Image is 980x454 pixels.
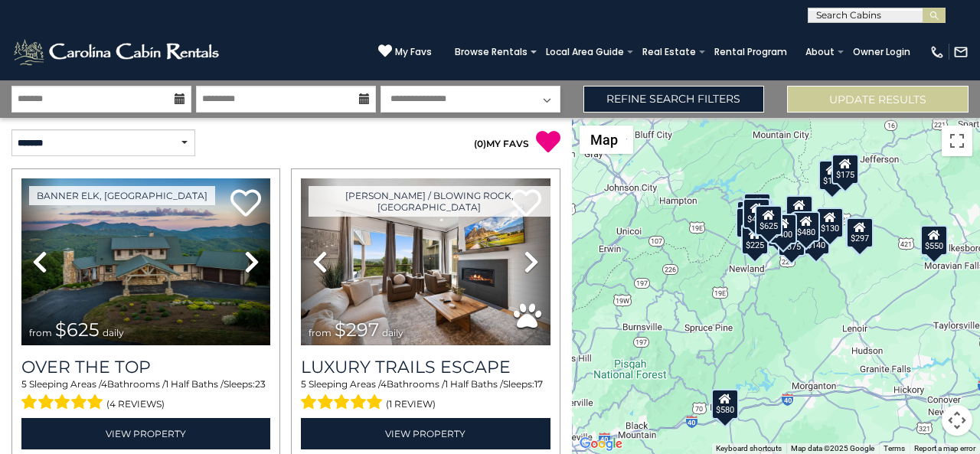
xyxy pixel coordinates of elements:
[301,357,550,377] a: Luxury Trails Escape
[884,444,905,452] a: Terms
[534,378,543,390] span: 17
[301,178,550,345] img: thumbnail_168695581.jpeg
[11,37,224,67] img: White-1-2.png
[386,394,436,414] span: (1 review)
[914,444,975,452] a: Report a map error
[942,126,972,156] button: Toggle fullscreen view
[590,132,618,148] span: Map
[831,153,859,184] div: $175
[381,378,387,390] span: 4
[580,126,633,154] button: Change map style
[953,44,969,60] img: mail-regular-white.png
[818,160,846,191] div: $175
[635,41,704,63] a: Real Estate
[309,186,550,217] a: [PERSON_NAME] / Blowing Rock, [GEOGRAPHIC_DATA]
[791,444,874,452] span: Map data ©2025 Google
[538,41,632,63] a: Local Area Guide
[816,207,844,238] div: $130
[29,186,215,205] a: Banner Elk, [GEOGRAPHIC_DATA]
[309,327,332,338] span: from
[474,138,529,149] a: (0)MY FAVS
[920,224,948,255] div: $550
[716,443,782,454] button: Keyboard shortcuts
[576,434,626,454] a: Open this area in Google Maps (opens a new window)
[395,45,432,59] span: My Favs
[792,211,820,241] div: $480
[21,378,27,390] span: 5
[847,217,874,248] div: $297
[798,41,842,63] a: About
[447,41,535,63] a: Browse Rentals
[770,213,798,243] div: $400
[21,377,270,414] div: Sleeping Areas / Bathrooms / Sleeps:
[378,44,432,60] a: My Favs
[743,198,770,228] div: $425
[942,405,972,436] button: Map camera controls
[737,207,764,237] div: $230
[802,224,830,254] div: $140
[743,192,771,223] div: $125
[101,378,107,390] span: 4
[335,318,379,341] span: $297
[707,41,795,63] a: Rental Program
[255,378,266,390] span: 23
[779,225,806,256] div: $375
[576,434,626,454] img: Google
[301,418,550,449] a: View Property
[165,378,224,390] span: 1 Half Baths /
[230,188,261,220] a: Add to favorites
[301,378,306,390] span: 5
[755,205,782,236] div: $625
[474,138,486,149] span: ( )
[477,138,483,149] span: 0
[382,327,403,338] span: daily
[445,378,503,390] span: 1 Half Baths /
[929,44,945,60] img: phone-regular-white.png
[21,418,270,449] a: View Property
[786,195,813,226] div: $349
[21,178,270,345] img: thumbnail_167153549.jpeg
[712,388,740,419] div: $580
[21,357,270,377] a: Over The Top
[583,86,765,113] a: Refine Search Filters
[103,327,124,338] span: daily
[29,327,52,338] span: from
[55,318,100,341] span: $625
[787,86,969,113] button: Update Results
[301,377,550,414] div: Sleeping Areas / Bathrooms / Sleeps:
[845,41,918,63] a: Owner Login
[106,394,165,414] span: (4 reviews)
[742,224,769,255] div: $225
